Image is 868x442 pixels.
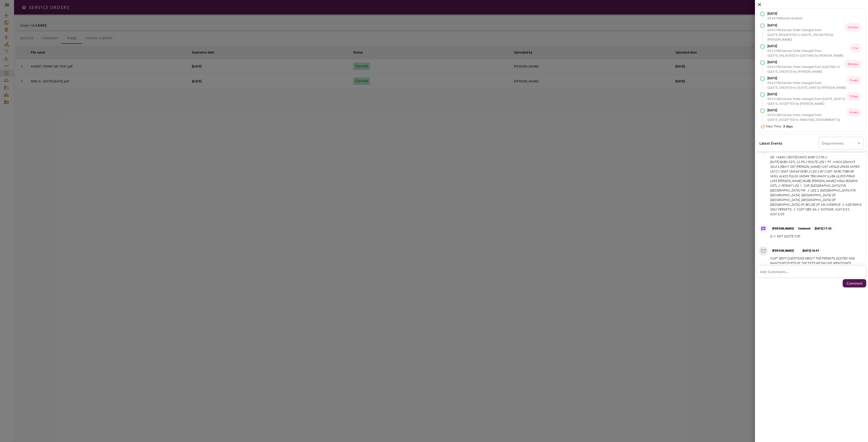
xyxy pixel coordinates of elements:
p: 19 mins [844,23,861,32]
p: 5 secs [847,76,861,84]
p: [DATE] [767,60,844,65]
p: CUST SENT QUESTIONS ABOUT THE PERMITS QUOTED AND WANTS RECEIPTS OF THE FEES WE PAY (HE MENTIONED ... [770,256,862,294]
p: [DATE] 17:43 [813,227,834,231]
b: 3 days [783,124,793,129]
p: 04:03 PM : Service Order changed from QUOTE_REQUESTED to QUOTE_VALIDATED by [PERSON_NAME] [767,28,844,42]
button: Comment [843,279,866,287]
p: [DATE] [767,23,844,28]
p: 09:30 AM : Service Order changed from QUOTE_ACCEPTED to AWAITING_ASSIGNMENT by [PERSON_NAME] [767,113,847,127]
p: [DATE] [767,11,802,16]
p: 4 secs [847,108,861,117]
img: Message Icon [760,226,767,232]
p: QR: 14493 // [DATE] KMCO SKBO C2 P0 // [DATE] SKBO KSTL C2 P3 // ROUTE LEG 1 FF : KMCO DDANY3 VAL... [770,155,862,217]
p: 28 mins [844,60,861,68]
h6: Latest Events [759,140,782,146]
img: Timer Icon [760,124,765,129]
p: [PERSON_NAME] [770,249,796,253]
p: 3 days [846,92,861,101]
p: 09:30 AM : Service Order changed from QUOTE_SENT to QUOTE_ACCEPTED by [PERSON_NAME] [767,97,846,106]
p: Comment [846,281,863,286]
p: Total Time: [765,124,793,129]
p: 05:43 PM : Service Order changed from QUOTE_CREATED to QUOTE_SENT by [PERSON_NAME] [767,81,847,90]
p: [DATE] [767,44,849,49]
p: Q: // NOT QUOTE COF [770,234,834,239]
p: 05:43 PM : Service Order changed from QUOTING to QUOTE_CREATED by [PERSON_NAME] [767,65,844,74]
p: 1 hr [849,44,861,52]
p: 03:44 PM Quote received [767,16,802,21]
p: [DATE] 16:47 [800,249,821,253]
p: [PERSON_NAME] [770,227,796,231]
p: [DATE] [767,76,847,81]
p: 05:14 PM : Service Order changed from QUOTE_VALIDATED to QUOTING by [PERSON_NAME] [767,49,849,58]
button: Open [856,140,862,146]
p: [DATE] [767,92,846,97]
p: [DATE] [767,108,847,113]
p: Comment [796,227,813,231]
